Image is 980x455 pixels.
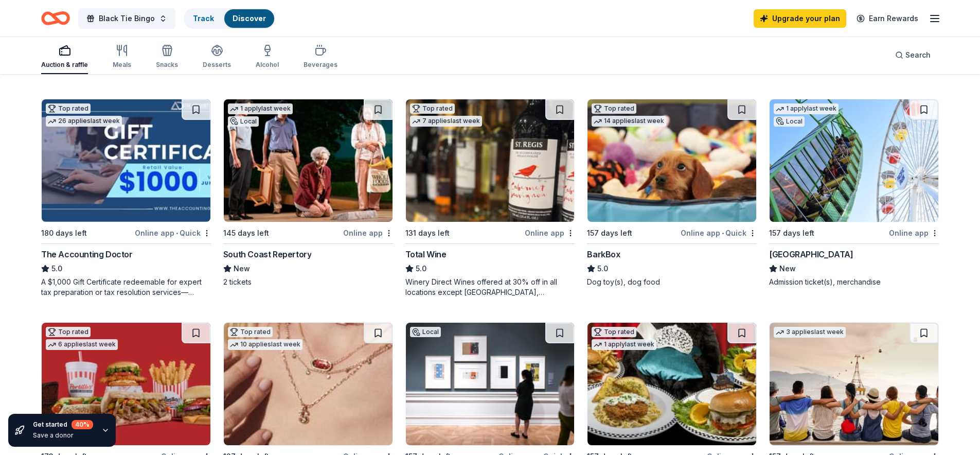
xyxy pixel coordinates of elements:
button: Auction & raffle [41,40,88,74]
a: Upgrade your plan [754,9,846,28]
img: Image for South Coast Repertory [224,99,393,222]
img: Image for Total Wine [406,99,575,222]
div: Online app [525,226,575,239]
div: Snacks [156,61,178,69]
div: 14 applies last week [592,116,666,127]
span: New [234,262,250,275]
div: Local [410,327,441,337]
a: Image for South Coast Repertory1 applylast weekLocal145 days leftOnline appSouth Coast RepertoryN... [223,99,393,287]
div: 131 days left [405,227,450,239]
span: Black Tie Bingo [99,12,155,25]
a: Discover [233,14,266,23]
img: Image for The Huntington [406,323,575,445]
div: 26 applies last week [46,116,122,127]
div: Top rated [46,327,91,337]
div: Meals [113,61,131,69]
button: Snacks [156,40,178,74]
div: 180 days left [41,227,87,239]
div: Top rated [228,327,273,337]
div: 1 apply last week [774,103,839,114]
div: 7 applies last week [410,116,482,127]
button: Beverages [304,40,337,74]
div: 2 tickets [223,277,393,287]
div: Online app [889,226,939,239]
a: Image for The Accounting DoctorTop rated26 applieslast week180 days leftOnline app•QuickThe Accou... [41,99,211,297]
div: 10 applies last week [228,339,302,350]
div: 6 applies last week [46,339,118,350]
span: 5.0 [597,262,608,275]
a: Earn Rewards [850,9,924,28]
div: BarkBox [587,248,620,260]
div: Online app [343,226,393,239]
img: Image for The Accounting Doctor [42,99,210,222]
img: Image for Portillo's [42,323,210,445]
button: Meals [113,40,131,74]
span: Search [905,49,931,61]
img: Image for BarkBox [587,99,756,222]
a: Image for Total WineTop rated7 applieslast week131 days leftOnline appTotal Wine5.0Winery Direct ... [405,99,575,297]
a: Image for Pacific Park1 applylast weekLocal157 days leftOnline app[GEOGRAPHIC_DATA]NewAdmission t... [769,99,939,287]
button: TrackDiscover [184,8,275,29]
a: Image for BarkBoxTop rated14 applieslast week157 days leftOnline app•QuickBarkBox5.0Dog toy(s), d... [587,99,757,287]
div: Winery Direct Wines offered at 30% off in all locations except [GEOGRAPHIC_DATA], [GEOGRAPHIC_DAT... [405,277,575,297]
div: 1 apply last week [592,339,656,350]
div: Top rated [46,103,91,114]
img: Image for Pacific Park [770,99,938,222]
a: Track [193,14,214,23]
div: Dog toy(s), dog food [587,277,757,287]
div: Save a donor [33,431,93,440]
a: Home [41,6,70,30]
span: 5.0 [51,262,62,275]
div: Auction & raffle [41,61,88,69]
div: A $1,000 Gift Certificate redeemable for expert tax preparation or tax resolution services—recipi... [41,277,211,297]
div: The Accounting Doctor [41,248,133,260]
div: Local [774,116,805,127]
div: 40 % [72,420,93,429]
div: 157 days left [769,227,814,239]
div: South Coast Repertory [223,248,312,260]
div: Total Wine [405,248,447,260]
div: Alcohol [256,61,279,69]
div: 3 applies last week [774,327,846,338]
div: Desserts [203,61,231,69]
div: 145 days left [223,227,269,239]
img: Image for Kendra Scott [224,323,393,445]
img: Image for Let's Roam [770,323,938,445]
div: Top rated [592,327,636,337]
div: Online app Quick [681,226,757,239]
div: [GEOGRAPHIC_DATA] [769,248,853,260]
button: Alcohol [256,40,279,74]
img: Image for Black Bear Diner [587,323,756,445]
button: Desserts [203,40,231,74]
span: 5.0 [416,262,426,275]
div: Top rated [410,103,455,114]
div: Admission ticket(s), merchandise [769,277,939,287]
div: Top rated [592,103,636,114]
div: Get started [33,420,93,429]
div: Local [228,116,259,127]
div: Beverages [304,61,337,69]
div: 1 apply last week [228,103,293,114]
span: • [176,229,178,237]
div: Online app Quick [135,226,211,239]
span: • [722,229,724,237]
div: 157 days left [587,227,632,239]
button: Black Tie Bingo [78,8,175,29]
span: New [779,262,796,275]
button: Search [887,45,939,65]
